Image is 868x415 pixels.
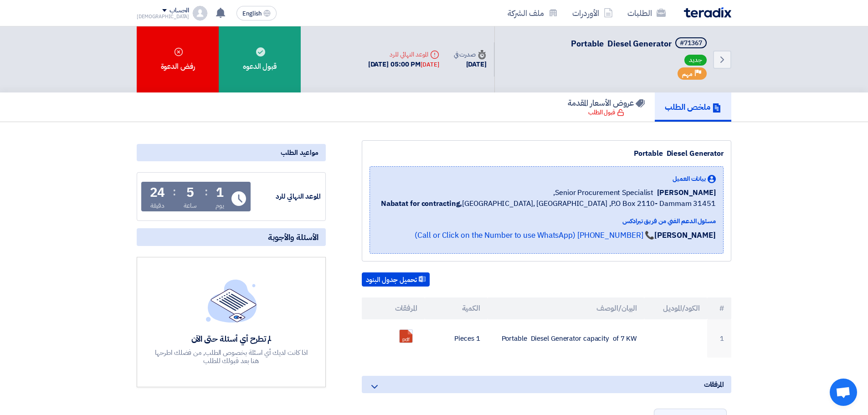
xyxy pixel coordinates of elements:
img: empty_state_list.svg [206,279,257,322]
h5: عروض الأسعار المقدمة [568,97,645,108]
th: الكود/الموديل [644,297,707,319]
span: Portable Diesel Generator [571,37,672,50]
a: Genset_Sample_1757510331578.pdf [400,330,473,384]
div: 1 [216,186,224,199]
div: : [173,184,176,200]
div: صدرت في [454,50,487,59]
div: مواعيد الطلب [137,144,326,161]
h5: ملخص الطلب [665,102,721,112]
div: الموعد النهائي للرد [252,191,321,202]
div: قبول الدعوه [219,26,301,92]
div: [DATE] 05:00 PM [368,59,439,70]
div: #71367 [680,40,702,46]
span: مهم [682,70,693,78]
div: يوم [216,201,224,210]
div: Open chat [830,379,857,406]
div: دقيقة [150,201,164,210]
th: البيان/الوصف [488,297,645,319]
a: الأوردرات [565,2,620,24]
div: الحساب [169,7,189,15]
span: English [242,10,262,17]
div: 24 [150,186,165,199]
button: English [236,6,277,20]
div: اذا كانت لديك أي اسئلة بخصوص الطلب, من فضلك اطرحها هنا بعد قبولك للطلب [154,348,309,365]
img: profile_test.png [193,6,207,20]
div: مسئول الدعم الفني من فريق تيرادكس [381,216,716,226]
div: 5 [186,186,194,199]
div: الموعد النهائي للرد [368,50,439,59]
div: : [205,184,208,200]
div: Portable Diesel Generator [370,148,724,159]
b: Nabatat for contracting, [381,198,462,209]
div: [DEMOGRAPHIC_DATA] [137,14,189,19]
span: [PERSON_NAME] [657,187,716,198]
span: المرفقات [704,379,724,389]
span: Senior Procurement Specialist, [553,187,653,198]
h5: Portable Diesel Generator [571,37,709,50]
span: الأسئلة والأجوبة [268,232,318,242]
span: [GEOGRAPHIC_DATA], [GEOGRAPHIC_DATA] ,P.O Box 2110- Dammam 31451 [381,198,716,209]
a: الطلبات [620,2,673,24]
a: ملف الشركة [500,2,565,24]
img: Teradix logo [684,7,731,18]
div: لم تطرح أي أسئلة حتى الآن [154,333,309,344]
div: رفض الدعوة [137,26,219,92]
a: 📞 [PHONE_NUMBER] (Call or Click on the Number to use WhatsApp) [415,230,654,241]
strong: [PERSON_NAME] [654,230,716,241]
div: ساعة [184,201,197,210]
th: الكمية [425,297,488,319]
div: قبول الطلب [588,108,624,117]
a: ملخص الطلب [655,92,731,122]
a: عروض الأسعار المقدمة قبول الطلب [558,92,655,122]
th: # [707,297,731,319]
div: [DATE] [454,59,487,70]
span: بيانات العميل [673,174,706,184]
span: جديد [684,55,707,66]
td: 1 [707,319,731,358]
div: [DATE] [421,60,439,69]
th: المرفقات [362,297,425,319]
td: 1 Pieces [425,319,488,358]
button: تحميل جدول البنود [362,272,430,287]
td: Portable Diesel Generator capacity of 7 KW [488,319,645,358]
